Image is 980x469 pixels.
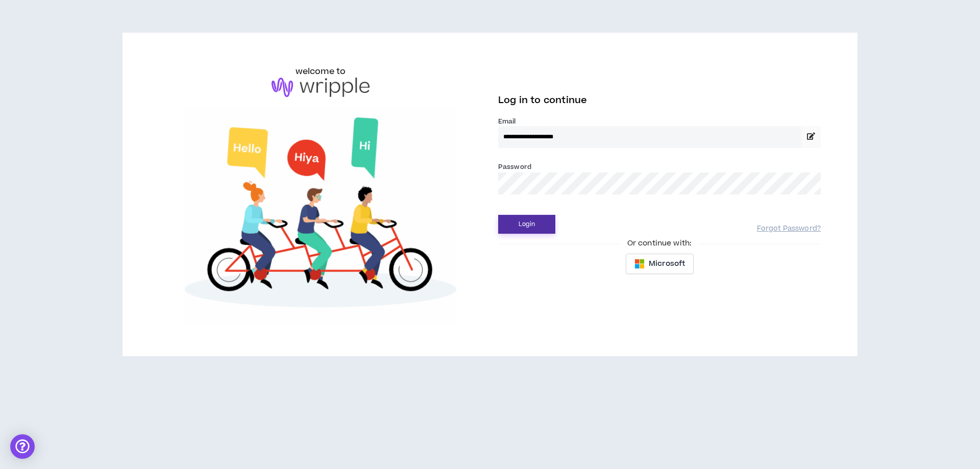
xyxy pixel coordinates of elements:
a: Forgot Password? [757,224,821,234]
h6: welcome to [296,65,346,78]
img: logo-brand.png [272,78,370,97]
span: Or continue with: [620,238,699,249]
label: Email [498,117,821,126]
div: Open Intercom Messenger [10,434,35,459]
span: Microsoft [649,258,685,269]
button: Login [498,215,555,234]
label: Password [498,162,531,171]
button: Microsoft [626,254,694,274]
span: Log in to continue [498,94,587,107]
img: Welcome to Wripple [159,107,482,324]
